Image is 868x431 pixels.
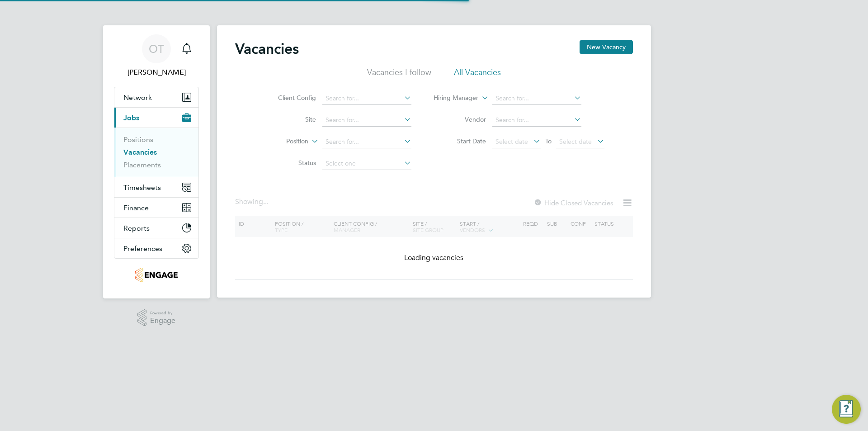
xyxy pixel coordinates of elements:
[123,204,149,212] span: Finance
[264,115,316,123] label: Site
[434,115,486,123] label: Vendor
[426,94,478,103] label: Hiring Manager
[123,161,161,169] a: Placements
[149,43,164,55] span: OT
[123,183,161,192] span: Timesheets
[235,197,270,207] div: Showing
[123,224,150,232] span: Reports
[492,114,581,127] input: Search for...
[264,94,316,102] label: Client Config
[542,135,554,147] span: To
[114,108,198,128] button: Jobs
[114,34,199,78] a: OT[PERSON_NAME]
[150,309,175,317] span: Powered by
[367,67,431,83] li: Vacancies I follow
[322,136,411,148] input: Search for...
[123,114,139,122] span: Jobs
[263,197,269,206] span: ...
[454,67,501,83] li: All Vacancies
[492,92,581,105] input: Search for...
[322,157,411,170] input: Select one
[123,93,152,102] span: Network
[235,40,299,58] h2: Vacancies
[559,137,592,146] span: Select date
[114,198,198,218] button: Finance
[114,268,199,282] a: Go to home page
[114,87,198,107] button: Network
[114,67,199,78] span: Oli Thomas
[580,40,633,54] button: New Vacancy
[533,199,613,207] label: Hide Closed Vacancies
[103,25,210,298] nav: Main navigation
[123,244,162,253] span: Preferences
[495,137,528,146] span: Select date
[135,268,177,282] img: jambo-logo-retina.png
[114,218,198,238] button: Reports
[256,137,308,146] label: Position
[137,309,176,327] a: Powered byEngage
[264,159,316,167] label: Status
[322,92,411,105] input: Search for...
[114,177,198,197] button: Timesheets
[150,317,175,325] span: Engage
[123,148,157,156] a: Vacancies
[322,114,411,127] input: Search for...
[434,137,486,145] label: Start Date
[123,135,153,144] a: Positions
[114,238,198,258] button: Preferences
[114,128,198,177] div: Jobs
[832,395,861,424] button: Engage Resource Center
